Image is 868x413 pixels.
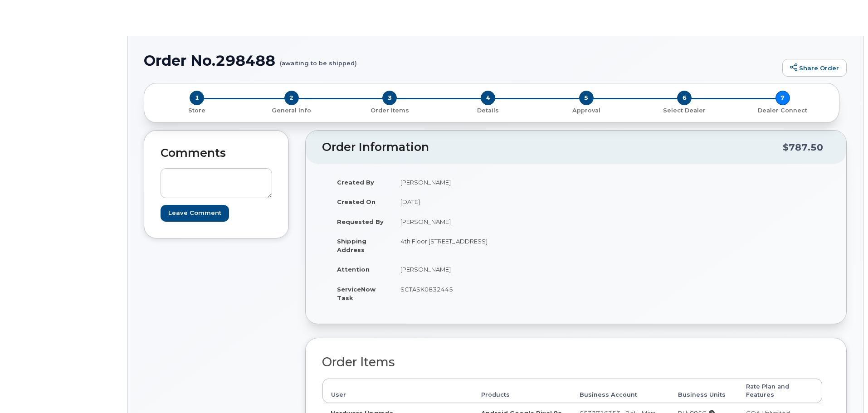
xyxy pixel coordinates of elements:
small: (awaiting to be shipped) [280,53,357,67]
input: Leave Comment [161,205,229,222]
div: $787.50 [783,139,823,156]
a: 2 General Info [243,105,341,115]
p: Order Items [344,107,435,115]
span: 1 [190,91,204,105]
th: User [322,379,473,403]
a: 4 Details [439,105,537,115]
a: 1 Store [151,105,243,115]
a: 5 Approval [537,105,635,115]
span: 4 [481,91,495,105]
td: [PERSON_NAME] [392,259,569,279]
h2: Comments [161,147,272,160]
a: 6 Select Dealer [635,105,734,115]
td: SCTASK0832445 [392,279,569,307]
strong: Requested By [337,218,384,225]
h2: Order Information [322,141,783,154]
td: [PERSON_NAME] [392,212,569,232]
th: Business Account [571,379,670,403]
th: Business Units [670,379,738,403]
td: 4th Floor [STREET_ADDRESS] [392,231,569,259]
h1: Order No.298488 [144,53,778,68]
a: 3 Order Items [341,105,439,115]
p: General Info [246,107,337,115]
span: 6 [677,91,692,105]
p: Details [443,107,534,115]
span: 3 [382,91,397,105]
th: Rate Plan and Features [738,379,822,403]
strong: Created By [337,179,374,186]
span: 2 [284,91,299,105]
a: Share Order [782,59,847,77]
strong: ServiceNow Task [337,286,375,301]
strong: Attention [337,266,370,273]
td: [DATE] [392,192,569,212]
p: Select Dealer [639,107,730,115]
strong: Shipping Address [337,238,366,253]
p: Approval [541,107,632,115]
p: Store [155,107,239,115]
span: 5 [579,91,594,105]
h2: Order Items [322,355,823,369]
strong: Created On [337,198,375,205]
td: [PERSON_NAME] [392,172,569,192]
th: Products [473,379,571,403]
